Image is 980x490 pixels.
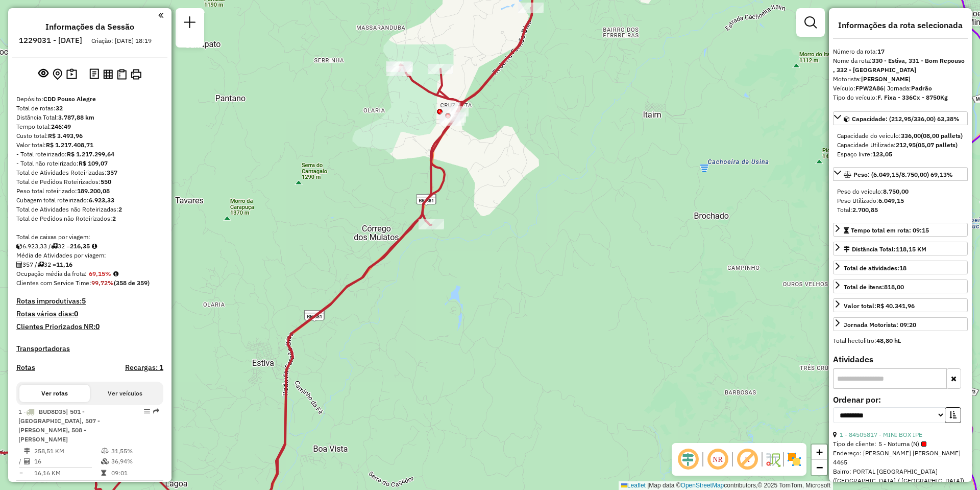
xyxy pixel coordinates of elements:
[833,84,968,93] div: Veículo:
[619,481,833,490] div: Map data © contributors,© 2025 TomTom, Microsoft
[16,104,163,113] div: Total de rotas:
[861,75,911,83] strong: [PERSON_NAME]
[70,242,90,250] strong: 216,35
[812,460,827,475] a: Zoom out
[16,310,163,318] h4: Rotas vários dias:
[114,279,150,287] strong: (358 de 359)
[16,205,163,214] div: Total de Atividades não Roteirizadas:
[56,261,72,268] strong: 11,16
[16,279,91,287] span: Clientes com Service Time:
[833,467,968,485] div: Bairro: PORTAL [GEOGRAPHIC_DATA] ([GEOGRAPHIC_DATA] / [GEOGRAPHIC_DATA])
[16,168,163,177] div: Total de Atividades Roteirizadas:
[56,104,63,112] strong: 32
[916,141,958,149] strong: (05,07 pallets)
[921,132,963,139] strong: (08,00 pallets)
[855,84,884,92] strong: FPW2A86
[833,336,968,345] div: Total hectolitro:
[911,84,932,92] strong: Padrão
[18,456,23,466] td: /
[101,458,109,464] i: % de utilização da cubagem
[833,449,968,467] div: Endereço: [PERSON_NAME] [PERSON_NAME] 4465
[884,283,904,291] strong: 818,00
[34,456,101,466] td: 16
[844,320,916,330] div: Jornada Motorista: 09:20
[844,283,904,292] div: Total de itens:
[51,66,64,82] button: Centralizar mapa no depósito ou ponto de apoio
[833,317,968,331] a: Jornada Motorista: 09:20
[46,141,93,149] strong: R$ 1.217.408,71
[833,56,968,75] div: Nome da rota:
[896,141,916,149] strong: 212,95
[896,245,926,253] span: 118,15 KM
[735,447,759,472] span: Exibir rótulo
[837,141,964,150] div: Capacidade Utilizada:
[39,408,66,415] span: BUD8D35
[833,355,968,364] h4: Atividades
[837,150,964,159] div: Espaço livre:
[16,186,163,196] div: Peso total roteirizado:
[16,322,163,331] h4: Clientes Priorizados NR:
[877,94,948,101] strong: F. Fixa - 336Cx - 8750Kg
[16,243,22,249] i: Cubagem total roteirizado
[51,243,58,249] i: Total de rotas
[833,279,968,293] a: Total de itens:818,00
[884,84,932,92] span: | Jornada:
[144,408,150,414] em: Opções
[840,431,922,438] a: 1 - 84505817 - MINI BOX IPE
[77,187,110,195] strong: 189.200,08
[844,245,926,254] div: Distância Total:
[16,113,163,122] div: Distância Total:
[16,141,163,150] div: Valor total:
[833,57,965,74] strong: 330 - Estiva, 331 - Bom Repouso , 332 - [GEOGRAPHIC_DATA]
[180,12,200,35] a: Nova sessão e pesquisa
[34,446,101,456] td: 258,51 KM
[112,215,116,222] strong: 2
[800,12,821,33] a: Exibir filtros
[67,150,114,158] strong: R$ 1.217.299,64
[16,122,163,131] div: Tempo total:
[89,196,114,204] strong: 6.923,33
[833,47,968,56] div: Número da rota:
[621,482,646,489] a: Leaflet
[16,150,163,159] div: - Total roteirizado:
[101,470,106,476] i: Tempo total em rota
[786,451,802,468] img: Exibir/Ocultar setores
[872,150,892,158] strong: 123,05
[883,188,909,195] strong: 8.750,00
[16,262,22,268] i: Total de Atividades
[107,169,117,176] strong: 357
[833,298,968,312] a: Valor total:R$ 40.341,96
[876,302,915,310] strong: R$ 40.341,96
[16,251,163,260] div: Média de Atividades por viagem:
[853,171,953,178] span: Peso: (6.049,15/8.750,00) 69,13%
[765,451,781,468] img: Fluxo de ruas
[16,242,163,251] div: 6.923,33 / 32 =
[101,178,111,185] strong: 550
[16,297,163,306] h4: Rotas improdutivas:
[36,66,51,82] button: Exibir sessão original
[16,131,163,141] div: Custo total:
[16,159,163,168] div: - Total não roteirizado:
[816,461,823,474] span: −
[82,296,86,306] strong: 5
[111,456,159,466] td: 36,94%
[901,132,921,139] strong: 336,00
[37,262,44,268] i: Total de rotas
[16,232,163,242] div: Total de caixas por viagem:
[87,66,101,82] button: Logs desbloquear sessão
[833,111,968,125] a: Capacidade: (212,95/336,00) 63,38%
[51,123,71,130] strong: 246:49
[125,363,163,372] h4: Recargas: 1
[16,363,35,372] a: Rotas
[158,9,163,21] a: Clique aqui para minimizar o painel
[837,188,909,195] span: Peso do veículo:
[878,439,926,449] span: 5 - Noturna (N)
[113,271,118,277] em: Média calculada utilizando a maior ocupação (%Peso ou %Cubagem) de cada rota da sessão. Rotas cro...
[833,439,968,449] div: Tipo de cliente:
[18,408,100,443] span: 1 -
[87,36,156,45] div: Criação: [DATE] 18:19
[16,196,163,205] div: Cubagem total roteirizado:
[837,131,964,141] div: Capacidade do veículo:
[118,205,122,213] strong: 2
[92,243,97,249] i: Meta Caixas/viagem: 197,90 Diferença: 18,45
